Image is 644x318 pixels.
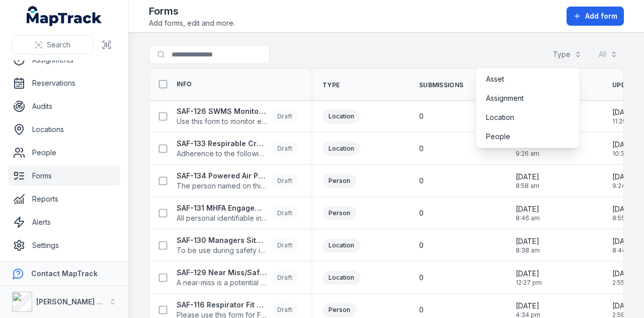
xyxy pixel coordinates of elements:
span: Assignment [486,93,524,103]
span: People [486,132,510,142]
button: Type [546,45,588,64]
span: Asset [486,74,504,84]
span: Location [486,112,514,122]
div: Type [475,68,580,148]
